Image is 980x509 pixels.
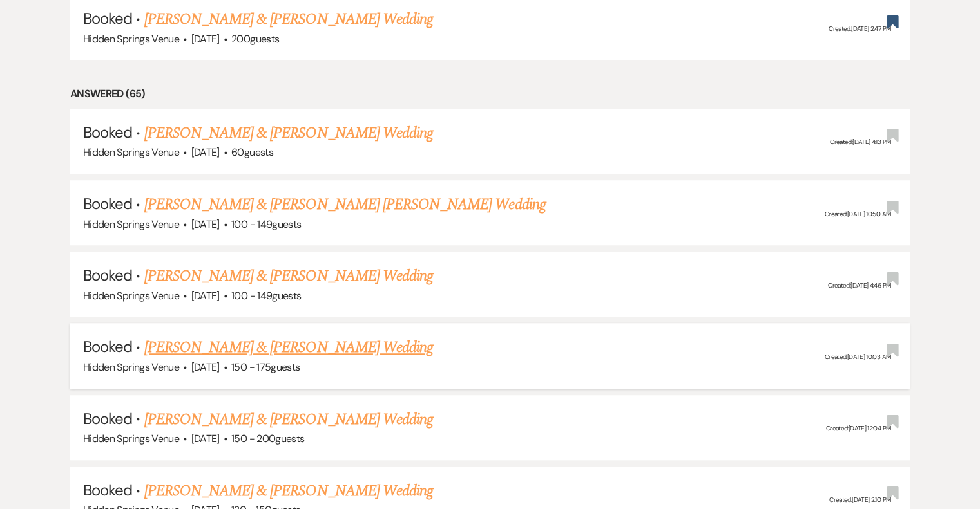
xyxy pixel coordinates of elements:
[191,217,220,231] span: [DATE]
[144,8,433,31] a: [PERSON_NAME] & [PERSON_NAME] Wedding
[144,122,433,145] a: [PERSON_NAME] & [PERSON_NAME] Wedding
[825,210,890,218] span: Created: [DATE] 10:50 AM
[828,281,890,290] span: Created: [DATE] 4:46 PM
[83,409,132,429] span: Booked
[231,32,279,46] span: 200 guests
[83,194,132,214] span: Booked
[83,122,132,142] span: Booked
[829,24,890,33] span: Created: [DATE] 2:47 PM
[231,289,301,302] span: 100 - 149 guests
[83,289,179,302] span: Hidden Springs Venue
[191,432,220,445] span: [DATE]
[144,408,433,431] a: [PERSON_NAME] & [PERSON_NAME] Wedding
[83,265,132,285] span: Booked
[191,32,220,46] span: [DATE]
[83,432,179,445] span: Hidden Springs Venue
[191,289,220,302] span: [DATE]
[829,495,890,504] span: Created: [DATE] 2:10 PM
[191,145,220,159] span: [DATE]
[144,193,546,216] a: [PERSON_NAME] & [PERSON_NAME] [PERSON_NAME] Wedding
[83,217,179,231] span: Hidden Springs Venue
[83,360,179,374] span: Hidden Springs Venue
[231,217,301,231] span: 100 - 149 guests
[826,424,890,432] span: Created: [DATE] 12:04 PM
[144,479,433,503] a: [PERSON_NAME] & [PERSON_NAME] Wedding
[144,264,433,288] a: [PERSON_NAME] & [PERSON_NAME] Wedding
[144,336,433,359] a: [PERSON_NAME] & [PERSON_NAME] Wedding
[83,8,132,28] span: Booked
[191,360,220,374] span: [DATE]
[83,480,132,500] span: Booked
[825,353,890,361] span: Created: [DATE] 10:03 AM
[830,138,890,147] span: Created: [DATE] 4:13 PM
[231,360,300,374] span: 150 - 175 guests
[83,145,179,159] span: Hidden Springs Venue
[83,32,179,46] span: Hidden Springs Venue
[83,337,132,356] span: Booked
[70,86,910,102] li: Answered (65)
[231,432,304,445] span: 150 - 200 guests
[231,145,273,159] span: 60 guests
